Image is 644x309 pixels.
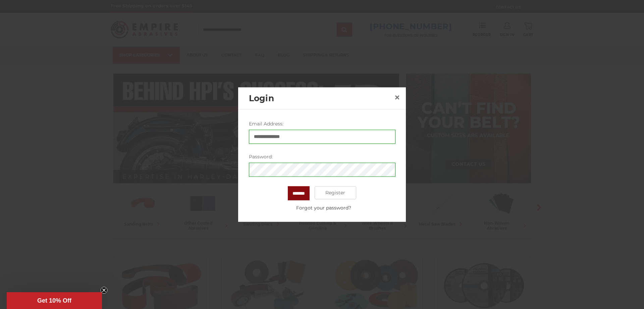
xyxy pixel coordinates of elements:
[315,186,357,199] a: Register
[249,92,392,105] h2: Login
[37,297,71,304] span: Get 10% Off
[249,120,395,127] label: Email Address:
[394,91,400,104] span: ×
[249,153,395,160] label: Password:
[7,292,102,309] div: Get 10% OffClose teaser
[392,92,402,103] a: Close
[101,287,107,294] button: Close teaser
[252,204,395,211] a: Forgot your password?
